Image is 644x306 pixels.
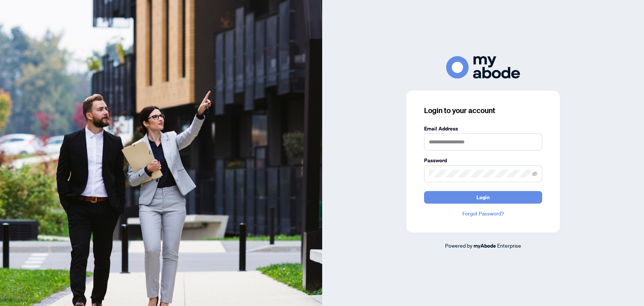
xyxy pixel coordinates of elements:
a: Forgot Password? [424,210,542,218]
span: eye-invisible [532,171,537,176]
span: Powered by [445,242,472,249]
span: Login [476,191,490,203]
span: Enterprise [497,242,521,249]
img: ma-logo [446,56,520,79]
a: myAbode [473,242,496,250]
label: Password [424,156,542,164]
button: Login [424,191,542,204]
label: Email Address [424,125,542,133]
h3: Login to your account [424,105,542,116]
